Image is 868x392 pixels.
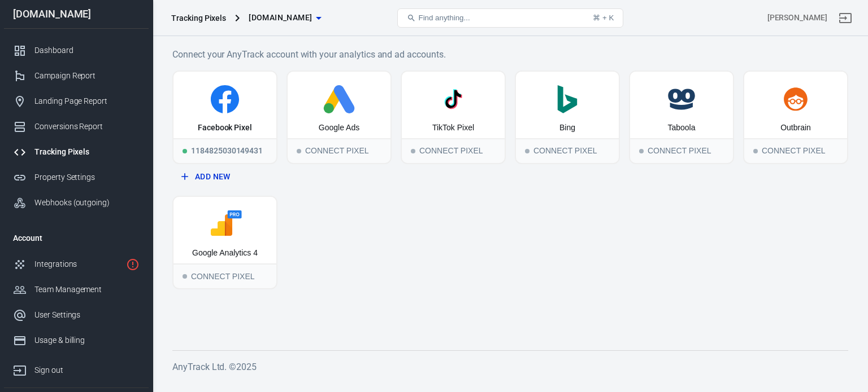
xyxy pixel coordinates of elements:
[401,71,506,164] button: TikTok PixelConnect PixelConnect Pixel
[34,258,121,270] div: Integrations
[4,89,149,114] a: Landing Page Report
[172,196,277,289] button: Google Analytics 4Connect PixelConnect Pixel
[198,122,252,134] div: Facebook Pixel
[4,302,149,328] a: User Settings
[397,8,623,28] button: Find anything...⌘ + K
[249,11,312,25] span: velvee.net
[34,45,140,56] div: Dashboard
[4,190,149,215] a: Webhooks (outgoing)
[402,138,505,163] div: Connect Pixel
[629,71,734,164] button: TaboolaConnect PixelConnect Pixel
[743,71,848,164] button: OutbrainConnect PixelConnect Pixel
[34,171,140,183] div: Property Settings
[288,138,390,163] div: Connect Pixel
[172,71,277,164] a: Facebook PixelRunning1184825030149431
[171,12,226,24] div: Tracking Pixels
[559,122,575,134] div: Bing
[34,197,140,209] div: Webhooks (outgoing)
[34,309,140,321] div: User Settings
[34,284,140,296] div: Team Management
[192,248,258,259] div: Google Analytics 4
[4,165,149,190] a: Property Settings
[172,47,848,61] h6: Connect your AnyTrack account with your analytics and ad accounts.
[287,71,392,164] button: Google AdsConnect PixelConnect Pixel
[411,149,415,153] span: Connect Pixel
[183,149,187,153] span: Running
[525,149,530,153] span: Connect Pixel
[432,122,474,134] div: TikTok Pixel
[767,12,827,24] div: Account id: TDMpudQw
[244,7,325,28] button: [DOMAIN_NAME]
[4,328,149,353] a: Usage & billing
[832,5,859,32] a: Sign out
[172,360,848,374] h6: AnyTrack Ltd. © 2025
[4,114,149,139] a: Conversions Report
[4,38,149,63] a: Dashboard
[4,353,149,383] a: Sign out
[173,263,276,288] div: Connect Pixel
[34,95,140,107] div: Landing Page Report
[515,71,620,164] button: BingConnect PixelConnect Pixel
[34,121,140,133] div: Conversions Report
[780,122,811,134] div: Outbrain
[34,70,140,82] div: Campaign Report
[418,14,470,22] span: Find anything...
[34,146,140,158] div: Tracking Pixels
[319,122,359,134] div: Google Ads
[516,138,619,163] div: Connect Pixel
[667,122,695,134] div: Taboola
[34,334,140,346] div: Usage & billing
[34,364,140,376] div: Sign out
[639,149,644,153] span: Connect Pixel
[126,258,140,271] svg: 1 networks not verified yet
[183,274,187,279] span: Connect Pixel
[4,252,149,277] a: Integrations
[593,14,614,22] div: ⌘ + K
[753,149,758,153] span: Connect Pixel
[4,63,149,89] a: Campaign Report
[4,9,149,19] div: [DOMAIN_NAME]
[630,138,733,163] div: Connect Pixel
[173,138,276,163] div: 1184825030149431
[4,277,149,302] a: Team Management
[744,138,847,163] div: Connect Pixel
[4,139,149,165] a: Tracking Pixels
[4,224,149,252] li: Account
[297,149,301,153] span: Connect Pixel
[177,166,273,187] button: Add New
